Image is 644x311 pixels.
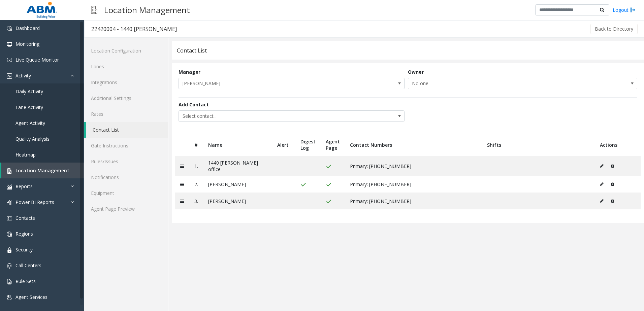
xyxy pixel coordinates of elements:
span: Monitoring [15,41,39,47]
img: check [326,199,331,204]
td: [PERSON_NAME] [203,193,272,209]
label: Manager [179,68,200,75]
img: 'icon' [7,58,12,63]
a: Equipment [84,185,168,201]
th: Alert [272,133,295,156]
a: Rules/Issues [84,153,168,169]
span: Quality Analysis [15,136,50,142]
img: check [326,164,331,169]
span: Security [15,246,33,253]
h3: Location Management [101,2,193,18]
span: Live Queue Monitor [15,57,59,63]
img: 'icon' [7,73,12,79]
img: 'icon' [7,168,12,174]
div: Contact List [177,46,207,55]
a: Location Configuration [84,43,168,59]
a: Logout [613,6,636,13]
span: No one [408,78,591,89]
a: Additional Settings [84,90,168,106]
a: Location Management [1,163,84,178]
img: 'icon' [7,216,12,221]
span: Call Centers [15,262,41,269]
img: 'icon' [7,279,12,284]
span: Select contact... [179,111,359,122]
span: Contacts [15,215,35,221]
span: Reports [15,183,33,189]
span: Agent Services [15,294,47,300]
th: Agent Page [321,133,345,156]
img: pageIcon [91,2,97,18]
th: # [189,133,203,156]
span: Power BI Reports [15,199,54,205]
span: Primary: [PHONE_NUMBER] [350,198,411,204]
img: 'icon' [7,295,12,300]
span: Primary: [PHONE_NUMBER] [350,181,411,187]
img: 'icon' [7,26,12,31]
span: Heatmap [15,151,36,158]
img: 'icon' [7,247,12,253]
th: Name [203,133,272,156]
span: Agent Activity [15,120,45,126]
span: Rule Sets [15,278,36,284]
a: Contact List [86,122,168,138]
label: Add Contact [179,101,209,108]
span: Primary: [PHONE_NUMBER] [350,163,411,169]
a: Lanes [84,59,168,74]
span: Location Management [15,167,69,174]
span: [PERSON_NAME] [179,78,359,89]
td: 1. [189,156,203,176]
a: Gate Instructions [84,138,168,153]
span: Regions [15,231,33,237]
a: Notifications [84,169,168,185]
td: 1440 [PERSON_NAME] office [203,156,272,176]
img: check [326,182,331,187]
div: 22420004 - 1440 [PERSON_NAME] [91,25,177,33]
span: Dashboard [15,25,40,31]
td: 2. [189,176,203,193]
th: Shifts [482,133,595,156]
td: 3. [189,193,203,209]
th: Digest Log [295,133,321,156]
a: Integrations [84,74,168,90]
img: 'icon' [7,232,12,237]
img: 'icon' [7,200,12,205]
td: [PERSON_NAME] [203,176,272,193]
img: 'icon' [7,263,12,269]
button: Back to Directory [590,24,638,34]
th: Contact Numbers [345,133,482,156]
th: Actions [595,133,641,156]
img: 'icon' [7,184,12,189]
img: logout [630,6,636,13]
label: Owner [408,68,424,75]
img: check [300,182,306,187]
span: Daily Activity [15,88,43,95]
span: Lane Activity [15,104,43,110]
a: Agent Page Preview [84,201,168,217]
a: Rates [84,106,168,122]
span: Activity [15,72,31,79]
img: 'icon' [7,42,12,47]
